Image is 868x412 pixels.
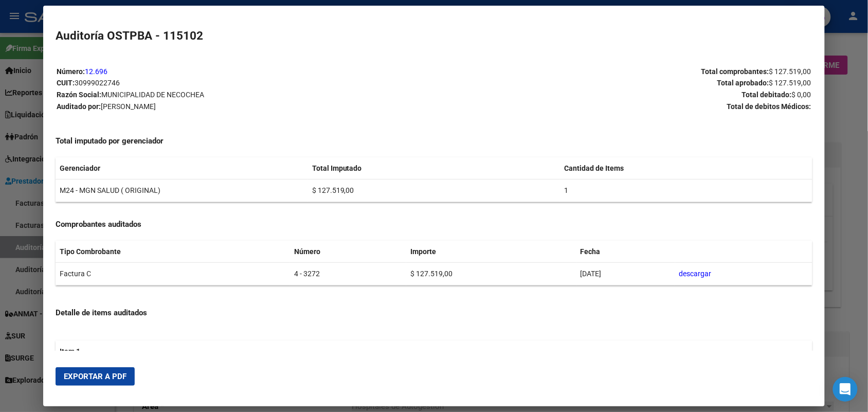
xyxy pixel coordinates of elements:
h4: Detalle de items auditados [56,307,812,319]
p: Razón Social: [57,89,433,101]
th: Fecha [576,241,675,263]
h4: Total imputado por gerenciador [56,135,812,147]
p: Total debitado: [435,89,811,101]
span: $ 0,00 [792,91,811,99]
span: MUNICIPALIDAD DE NECOCHEA [101,91,204,99]
td: 4 - 3272 [290,263,406,285]
th: Cantidad de Items [560,157,812,180]
p: Número: [57,66,433,78]
td: $ 127.519,00 [406,263,576,285]
td: Factura C [56,263,290,285]
td: [DATE] [576,263,675,285]
p: CUIT: [57,77,433,89]
div: Open Intercom Messenger [833,377,858,402]
span: $ 127.519,00 [769,79,811,87]
span: [PERSON_NAME] [101,102,156,111]
button: Exportar a PDF [56,367,135,386]
th: Gerenciador [56,157,308,180]
td: 1 [560,180,812,202]
p: Total de debitos Médicos: [435,101,811,113]
th: Importe [406,241,576,263]
span: 30999022746 [75,79,120,87]
strong: Item 1 [60,347,80,355]
th: Total Imputado [308,157,560,180]
th: Número [290,241,406,263]
th: Tipo Combrobante [56,241,290,263]
p: Auditado por: [57,101,433,113]
h4: Comprobantes auditados [56,219,812,230]
p: Total comprobantes: [435,66,811,78]
h2: Auditoría OSTPBA - 115102 [56,27,812,45]
a: 12.696 [85,67,107,76]
p: Total aprobado: [435,77,811,89]
td: M24 - MGN SALUD ( ORIGINAL) [56,180,308,202]
a: descargar [679,270,712,278]
span: $ 127.519,00 [769,67,811,76]
span: Exportar a PDF [64,372,126,381]
td: $ 127.519,00 [308,180,560,202]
